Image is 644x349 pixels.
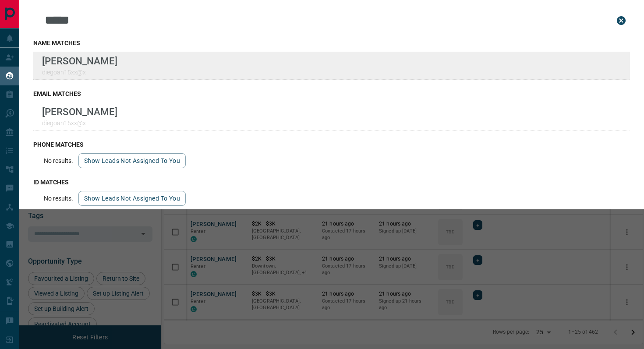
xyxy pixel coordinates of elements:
[33,179,630,186] h3: id matches
[33,141,630,148] h3: phone matches
[42,55,117,67] p: [PERSON_NAME]
[78,153,186,168] button: show leads not assigned to you
[78,191,186,206] button: show leads not assigned to you
[44,157,73,164] p: No results.
[42,69,117,76] p: diegoan15xx@x
[42,120,117,127] p: diegoan15xx@x
[44,195,73,202] p: No results.
[42,106,117,117] p: [PERSON_NAME]
[33,39,630,46] h3: name matches
[612,12,630,29] button: close search bar
[33,90,630,97] h3: email matches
